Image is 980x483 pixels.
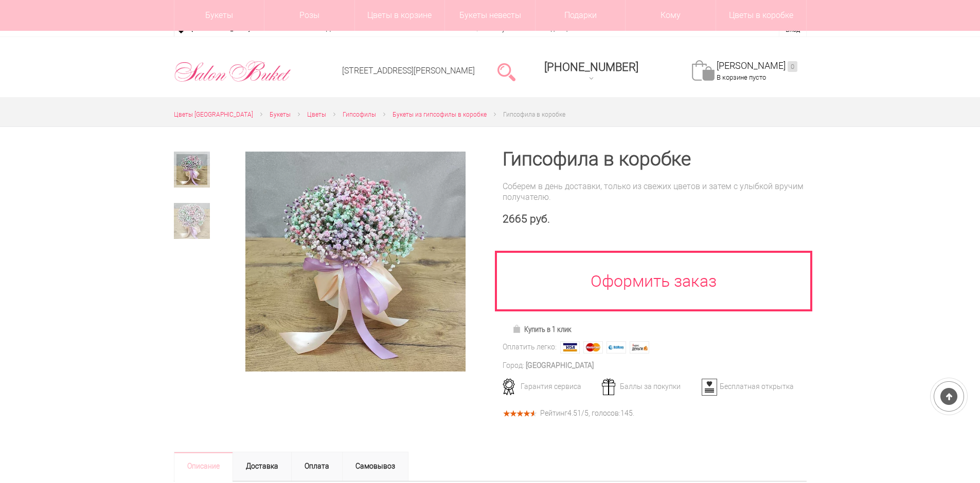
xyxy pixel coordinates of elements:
[788,61,797,72] ins: 0
[343,111,376,118] span: Гипсофилы
[307,111,326,118] span: Цветы
[583,341,603,354] img: MasterCard
[717,73,766,81] span: В корзине пусто
[567,409,581,417] span: 4.51
[598,382,700,391] div: Баллы за покупки
[393,111,487,118] span: Букеты из гипсофилы в коробке
[607,341,626,354] img: Webmoney
[698,382,799,391] div: Бесплатная открытка
[393,109,487,120] a: Букеты из гипсофилы в коробке
[544,61,638,73] span: [PHONE_NUMBER]
[540,411,634,416] div: Рейтинг /5, голосов: .
[503,181,807,202] div: Соберем в день доставки, только из свежих цветов и затем с улыбкой вручим получателю.
[503,342,557,352] div: Оплатить легко:
[508,322,576,337] a: Купить в 1 клик
[233,452,292,481] a: Доставка
[343,109,376,120] a: Гипсофилы
[245,152,465,371] img: Гипсофила в коробке
[342,66,475,76] a: [STREET_ADDRESS][PERSON_NAME]
[499,382,600,391] div: Гарантия сервиса
[512,325,524,333] img: Купить в 1 клик
[495,251,813,311] a: Оформить заказ
[270,111,291,118] span: Букеты
[174,109,253,120] a: Цветы [GEOGRAPHIC_DATA]
[174,452,233,481] a: Описание
[503,360,524,371] div: Город:
[307,109,326,120] a: Цветы
[503,150,807,169] h1: Гипсофила в коробке
[270,109,291,120] a: Букеты
[560,341,580,354] img: Visa
[174,111,253,118] span: Цветы [GEOGRAPHIC_DATA]
[503,111,565,118] span: Гипсофила в коробке
[538,57,645,86] a: [PHONE_NUMBER]
[174,58,292,85] img: Цветы Нижний Новгород
[503,213,807,226] div: 2665 руб.
[234,152,478,371] a: Увеличить
[717,60,797,72] a: [PERSON_NAME]
[630,341,649,354] img: Яндекс Деньги
[291,452,343,481] a: Оплата
[526,360,594,371] div: [GEOGRAPHIC_DATA]
[620,409,633,417] span: 145
[342,452,408,481] a: Самовывоз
